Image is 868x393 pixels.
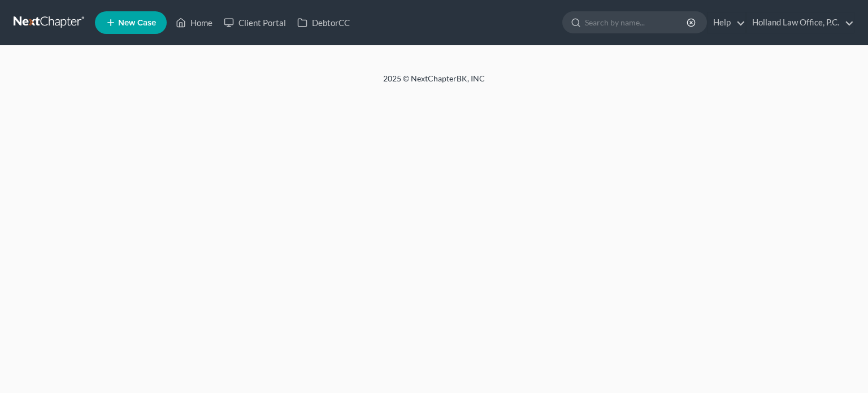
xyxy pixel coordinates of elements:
div: 2025 © NextChapterBK, INC [112,73,756,93]
a: Client Portal [218,12,292,33]
a: Holland Law Office, P.C. [747,12,854,33]
a: Home [170,12,218,33]
a: DebtorCC [292,12,355,33]
a: Help [708,12,745,33]
span: New Case [118,19,156,27]
input: Search by name... [585,12,688,33]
